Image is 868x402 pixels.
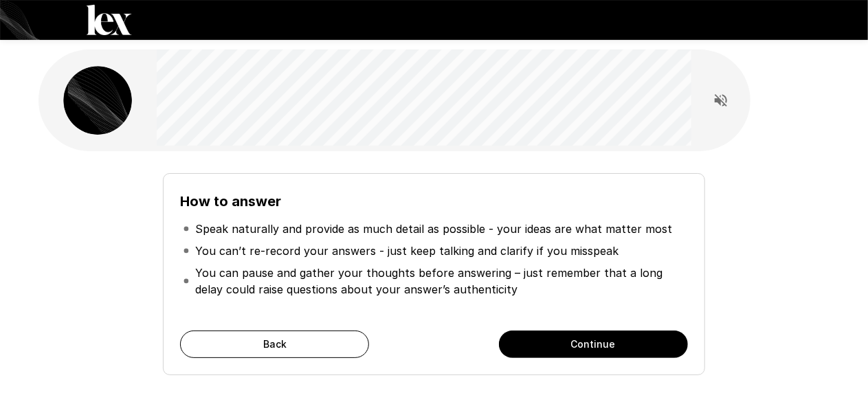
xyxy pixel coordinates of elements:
[195,221,672,237] p: Speak naturally and provide as much detail as possible - your ideas are what matter most
[195,265,685,298] p: You can pause and gather your thoughts before answering – just remember that a long delay could r...
[180,193,281,210] b: How to answer
[63,66,132,135] img: lex_avatar2.png
[707,87,735,114] button: Read questions aloud
[195,243,619,259] p: You can’t re-record your answers - just keep talking and clarify if you misspeak
[180,331,369,358] button: Back
[499,331,688,358] button: Continue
